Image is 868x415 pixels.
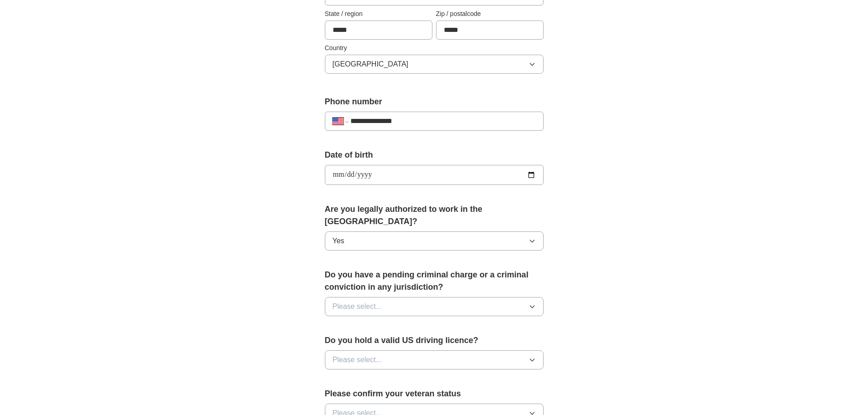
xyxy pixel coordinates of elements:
label: Do you have a pending criminal charge or a criminal conviction in any jurisdiction? [325,269,544,293]
span: [GEOGRAPHIC_DATA] [333,59,409,70]
button: Please select... [325,350,544,369]
button: [GEOGRAPHIC_DATA] [325,55,544,74]
label: Phone number [325,96,544,108]
span: Please select... [333,301,382,312]
label: Do you hold a valid US driving licence? [325,334,544,347]
label: Country [325,43,544,53]
span: Yes [333,236,344,246]
label: Zip / postalcode [436,9,544,19]
label: Date of birth [325,149,544,161]
label: Please confirm your veteran status [325,388,544,400]
label: State / region [325,9,432,19]
label: Are you legally authorized to work in the [GEOGRAPHIC_DATA]? [325,203,544,228]
span: Please select... [333,354,382,365]
button: Please select... [325,297,544,316]
button: Yes [325,231,544,251]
